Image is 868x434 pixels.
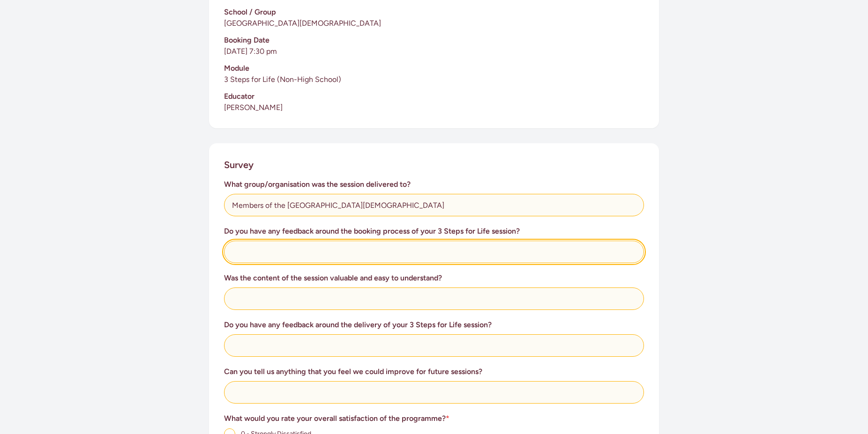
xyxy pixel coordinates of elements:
h3: Can you tell us anything that you feel we could improve for future sessions? [224,366,644,377]
h3: What group/organisation was the session delivered to? [224,179,644,190]
h3: What would you rate your overall satisfaction of the programme? [224,413,644,424]
h2: Survey [224,158,254,171]
h3: Booking Date [224,35,644,46]
h3: Do you have any feedback around the booking process of your 3 Steps for Life session? [224,226,644,237]
h3: Was the content of the session valuable and easy to understand? [224,272,644,284]
p: 3 Steps for Life (Non-High School) [224,74,644,85]
p: [GEOGRAPHIC_DATA][DEMOGRAPHIC_DATA] [224,18,644,29]
h3: Do you have any feedback around the delivery of your 3 Steps for Life session? [224,319,644,331]
h3: School / Group [224,7,644,18]
p: [DATE] 7:30 pm [224,46,644,57]
h3: Module [224,63,644,74]
h3: Educator [224,91,644,102]
p: [PERSON_NAME] [224,102,644,113]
